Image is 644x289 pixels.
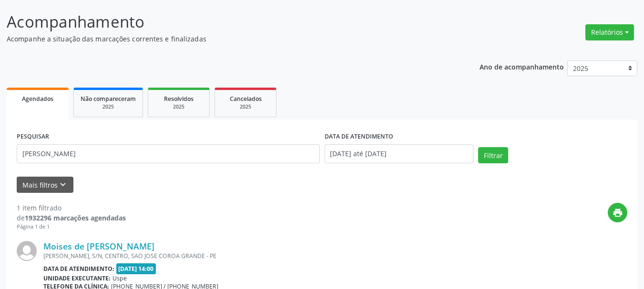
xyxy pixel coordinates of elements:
div: de [17,213,126,223]
span: Uspe [112,274,127,282]
span: Cancelados [230,95,262,103]
label: DATA DE ATENDIMENTO [325,130,393,144]
input: Nome, código do beneficiário ou CPF [17,144,320,163]
span: Agendados [22,95,53,103]
p: Acompanhamento [7,10,448,34]
strong: 1932296 marcações agendadas [25,213,126,222]
p: Acompanhe a situação das marcações correntes e finalizadas [7,34,448,44]
i: print [613,208,623,218]
input: Selecione um intervalo [325,144,474,163]
button: Mais filtroskeyboard_arrow_down [17,177,73,193]
div: 2025 [222,103,269,110]
button: Relatórios [585,24,634,40]
div: 2025 [81,103,136,110]
div: 2025 [155,103,203,110]
span: [DATE] 14:00 [116,263,156,274]
i: keyboard_arrow_down [58,179,68,190]
button: Filtrar [478,147,508,163]
div: Página 1 de 1 [17,223,126,231]
p: Ano de acompanhamento [480,60,564,72]
b: Unidade executante: [43,274,111,282]
a: Moises de [PERSON_NAME] [43,241,154,251]
div: [PERSON_NAME], S/N, CENTRO, SAO JOSE COROA GRANDE - PE [43,252,484,260]
img: img [17,241,37,261]
label: PESQUISAR [17,130,49,144]
b: Data de atendimento: [43,265,114,273]
button: print [608,203,627,222]
div: 1 item filtrado [17,203,126,213]
span: Resolvidos [164,95,194,103]
span: Não compareceram [81,95,136,103]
